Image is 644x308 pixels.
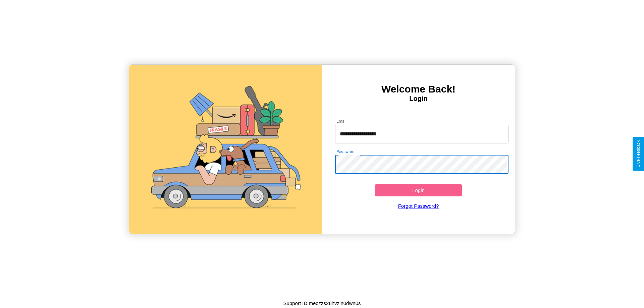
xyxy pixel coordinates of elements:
label: Email [336,118,347,124]
label: Password [336,149,354,155]
a: Forgot Password? [332,196,505,215]
img: gif [129,65,322,234]
div: Give Feedback [636,140,641,168]
p: Support ID: meozzs28hvzln0dwn0s [283,299,361,308]
button: Login [375,184,462,196]
h4: Login [322,95,515,103]
h3: Welcome Back! [322,83,515,95]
